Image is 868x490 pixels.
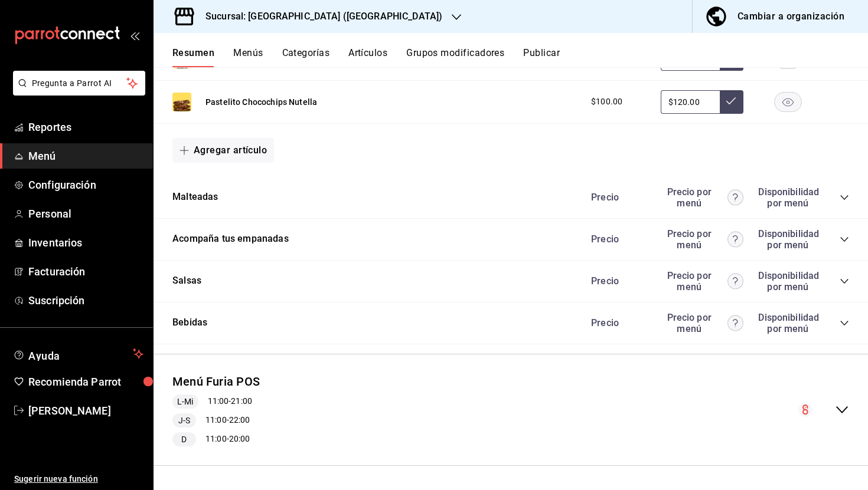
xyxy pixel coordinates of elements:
[282,47,330,67] button: Categorías
[8,85,145,98] a: Pregunta a Parrot AI
[523,47,560,67] button: Publicar
[196,9,442,24] h3: Sucursal: [GEOGRAPHIC_DATA] ([GEOGRAPHIC_DATA])
[579,317,655,328] div: Precio
[28,374,143,390] span: Recomienda Parrot
[758,186,817,209] div: Disponibilidad por menú
[14,473,143,485] span: Sugerir nueva función
[172,47,214,67] button: Resumen
[758,312,817,334] div: Disponibilidad por menú
[758,270,817,292] div: Disponibilidad por menú
[840,193,849,202] button: collapse-category-row
[579,275,655,287] div: Precio
[661,312,743,334] div: Precio por menú
[172,316,207,330] button: Bebidas
[28,206,143,222] span: Personal
[172,373,260,390] button: Menú Furia POS
[32,77,127,90] span: Pregunta a Parrot AI
[738,8,844,25] div: Cambiar a organización
[130,31,139,40] button: open_drawer_menu
[172,232,289,246] button: Acompaña tus empanadas
[233,47,263,67] button: Menús
[840,235,849,244] button: collapse-category-row
[28,148,143,164] span: Menú
[172,47,868,67] div: navigation tabs
[172,432,260,446] div: 11:00 - 20:00
[28,292,143,308] span: Suscripción
[172,138,274,163] button: Agregar artículo
[840,318,849,328] button: collapse-category-row
[172,274,201,288] button: Salsas
[177,433,191,446] span: D
[661,228,743,251] div: Precio por menú
[661,186,743,209] div: Precio por menú
[28,235,143,251] span: Inventarios
[13,71,145,96] button: Pregunta a Parrot AI
[348,47,387,67] button: Artículos
[28,403,143,419] span: [PERSON_NAME]
[840,277,849,286] button: collapse-category-row
[591,96,622,108] span: $100.00
[205,96,317,108] button: Pastelito Chocochips Nutella
[28,264,143,279] span: Facturación
[28,119,143,135] span: Reportes
[172,190,218,204] button: Malteadas
[154,364,868,456] div: collapse-menu-row
[172,394,260,409] div: 11:00 - 21:00
[579,192,655,203] div: Precio
[579,234,655,245] div: Precio
[174,415,195,427] span: J-S
[28,347,128,361] span: Ayuda
[172,93,191,111] img: Preview
[28,177,143,193] span: Configuración
[172,396,198,408] span: L-Mi
[661,90,720,114] input: Sin ajuste
[661,270,743,292] div: Precio por menú
[758,228,817,251] div: Disponibilidad por menú
[406,47,504,67] button: Grupos modificadores
[172,413,260,427] div: 11:00 - 22:00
